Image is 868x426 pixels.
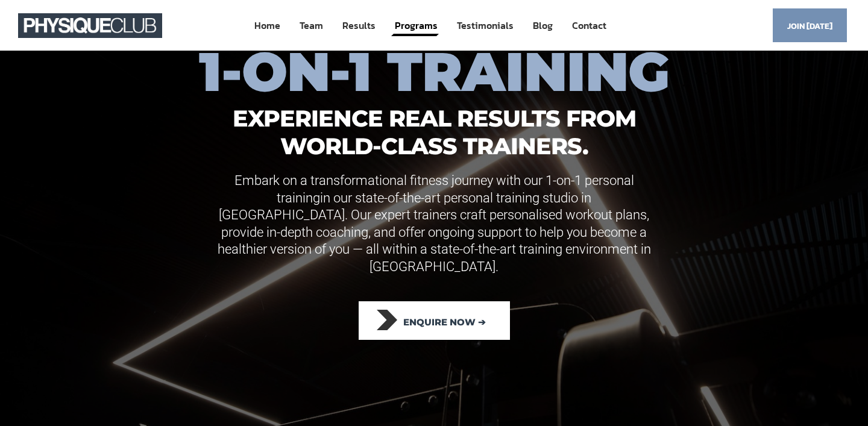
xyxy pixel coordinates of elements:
[52,51,816,93] h1: 1-on-1 training
[394,14,439,37] a: Programs
[787,14,832,38] span: Join [DATE]
[212,172,655,276] p: Embark on a transformational fitness journey with our 1-on-1 personal training . Our expert train...
[403,309,486,336] span: Enquire Now ➔
[532,14,554,37] a: Blog
[359,301,510,340] a: Enquire Now ➔
[773,8,847,42] a: Join [DATE]
[571,14,608,37] a: Contact
[298,14,324,37] a: Team
[456,14,515,37] a: Testimonials
[219,190,591,223] span: in our state-of-the-art personal training studio in [GEOGRAPHIC_DATA]
[341,14,377,37] a: Results
[52,105,816,160] h1: Experience Real Results from world-class trainers.
[253,14,281,37] a: Home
